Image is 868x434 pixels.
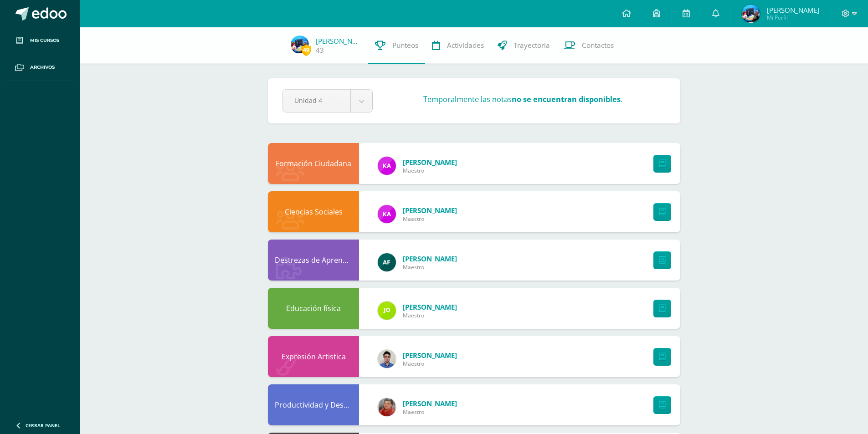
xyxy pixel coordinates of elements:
[301,44,311,56] span: 49
[767,14,819,21] span: Mi Perfil
[291,36,309,54] img: d439fe9a19e8a77d6f0546b000a980b9.png
[403,167,457,174] span: Maestro
[425,27,491,64] a: Actividades
[447,41,484,50] span: Actividades
[294,90,339,111] span: Unidad 4
[423,94,622,104] h3: Temporalmente las notas .
[368,27,425,64] a: Punteos
[30,64,55,71] span: Archivos
[491,27,557,64] a: Trayectoria
[514,41,550,50] span: Trayectoria
[378,253,396,271] img: 76d0098bca6fec32b74f05e1b18fe2ef.png
[403,399,457,408] a: [PERSON_NAME]
[268,143,359,184] div: Formación Ciudadana
[403,408,457,416] span: Maestro
[268,384,359,425] div: Productividad y Desarrollo
[512,94,621,104] strong: no se encuentran disponibles
[283,90,372,112] a: Unidad 4
[767,5,819,15] span: [PERSON_NAME]
[403,311,457,319] span: Maestro
[268,240,359,281] div: Destrezas de Aprendizaje
[403,360,457,368] span: Maestro
[378,301,396,320] img: 82cb8650c3364a68df28ab37f084364e.png
[268,336,359,377] div: Expresión Artistica
[30,37,59,44] span: Mis cursos
[403,215,457,223] span: Maestro
[403,158,457,167] a: [PERSON_NAME]
[378,398,396,416] img: 05ddfdc08264272979358467217619c8.png
[7,27,73,54] a: Mis cursos
[403,302,457,311] a: [PERSON_NAME]
[403,254,457,263] a: [PERSON_NAME]
[403,263,457,271] span: Maestro
[557,27,621,64] a: Contactos
[742,5,760,23] img: d439fe9a19e8a77d6f0546b000a980b9.png
[268,288,359,329] div: Educación física
[26,422,60,429] span: Cerrar panel
[378,205,396,223] img: bee4affa6473aeaf057711ec23146b4f.png
[7,54,73,81] a: Archivos
[582,41,614,50] span: Contactos
[403,206,457,215] a: [PERSON_NAME]
[316,36,361,46] a: [PERSON_NAME]
[268,191,359,232] div: Ciencias Sociales
[378,157,396,175] img: bee4affa6473aeaf057711ec23146b4f.png
[403,351,457,360] a: [PERSON_NAME]
[316,46,324,55] a: 43
[378,350,396,368] img: 293bfe3af6686560c4f2a33e1594db2d.png
[392,41,418,50] span: Punteos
